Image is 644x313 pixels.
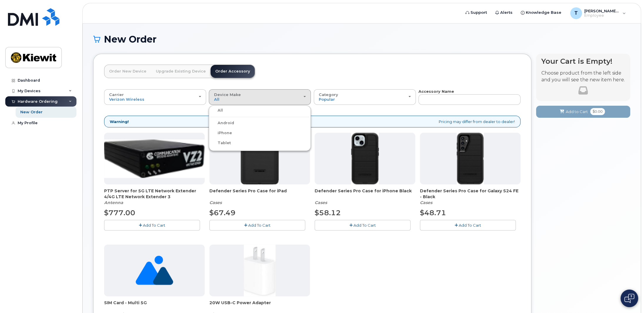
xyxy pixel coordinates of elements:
[420,208,446,217] span: $48.71
[104,65,151,78] a: Order New Device
[209,188,310,200] span: Defender Series Pro Case for iPad
[418,89,454,94] strong: Accessory Name
[104,188,205,206] div: PTP Server for 5G LTE Network Extender 4/4G LTE Network Extender 3
[315,200,327,205] em: Cases
[420,220,516,230] button: Add To Cart
[315,188,415,200] span: Defender Series Pro Case for iPhone Black
[314,89,416,105] button: Category Popular
[104,139,205,178] img: Casa_Sysem.png
[210,139,231,147] label: Tablet
[536,106,630,118] button: Add to Cart $0.00
[209,89,311,105] button: Device Make All
[214,92,241,97] span: Device Make
[110,119,129,124] strong: Warning!
[104,116,520,128] div: Pricing may differ from dealer to dealer!
[459,223,481,228] span: Add To Cart
[209,208,236,217] span: $67.49
[104,188,205,200] span: PTP Server for 5G LTE Network Extender 4/4G LTE Network Extender 3
[151,65,211,78] a: Upgrade Existing Device
[315,188,415,206] div: Defender Series Pro Case for iPhone Black
[143,223,165,228] span: Add To Cart
[244,245,276,296] img: apple20w.jpg
[209,220,305,230] button: Add To Cart
[209,188,310,206] div: Defender Series Pro Case for iPad
[211,65,255,78] a: Order Accessory
[241,133,278,184] img: defenderipad10thgen.png
[590,108,605,115] span: $0.00
[315,220,411,230] button: Add To Cart
[104,220,200,230] button: Add To Cart
[541,70,625,83] p: Choose product from the left side and you will see the new item here.
[457,133,484,184] img: defenders23fe.png
[209,200,222,205] em: Cases
[541,57,625,65] h4: Your Cart is Empty!
[420,200,432,205] em: Cases
[319,92,338,97] span: Category
[210,107,223,114] label: All
[566,109,588,115] span: Add to Cart
[104,208,135,217] span: $777.00
[351,133,379,184] img: defenderiphone14.png
[248,223,271,228] span: Add To Cart
[104,89,206,105] button: Carrier Verizon Wireless
[319,97,335,102] span: Popular
[420,188,520,200] span: Defender Series Pro Case for Galaxy S24 FE - Black
[104,300,205,312] span: SIM Card - Multi 5G
[93,34,630,44] h1: New Order
[209,300,310,312] span: 20W USB-C Power Adapter
[214,97,219,102] span: All
[109,97,144,102] span: Verizon Wireless
[136,245,173,296] img: no_image_found-2caef05468ed5679b831cfe6fc140e25e0c280774317ffc20a367ab7fd17291e.png
[210,129,232,137] label: iPhone
[353,223,376,228] span: Add To Cart
[210,120,234,127] label: Android
[104,200,123,205] em: Antenna
[109,92,124,97] span: Carrier
[624,294,634,303] img: Open chat
[420,188,520,206] div: Defender Series Pro Case for Galaxy S24 FE - Black
[315,208,341,217] span: $58.12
